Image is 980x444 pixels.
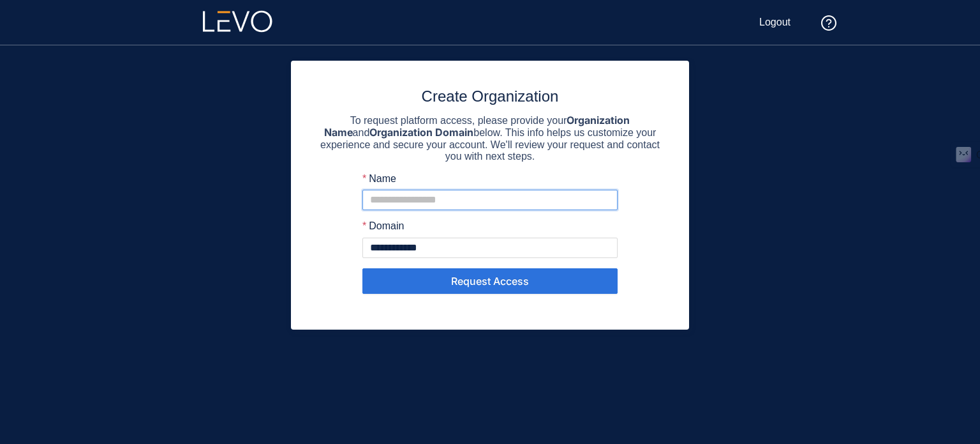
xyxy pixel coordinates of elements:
strong: Organization Domain [369,126,473,139]
input: Name [362,190,618,210]
strong: Organization Name [324,114,630,139]
p: To request platform access, please provide your and below. This info helps us customize your expe... [316,114,664,163]
h3: Create Organization [316,86,664,107]
label: Name [362,173,396,185]
button: Logout [749,12,801,33]
span: Request Access [451,275,529,287]
span: Logout [759,17,791,28]
input: Domain [362,238,618,258]
label: Domain [362,220,404,232]
button: Request Access [362,268,618,294]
